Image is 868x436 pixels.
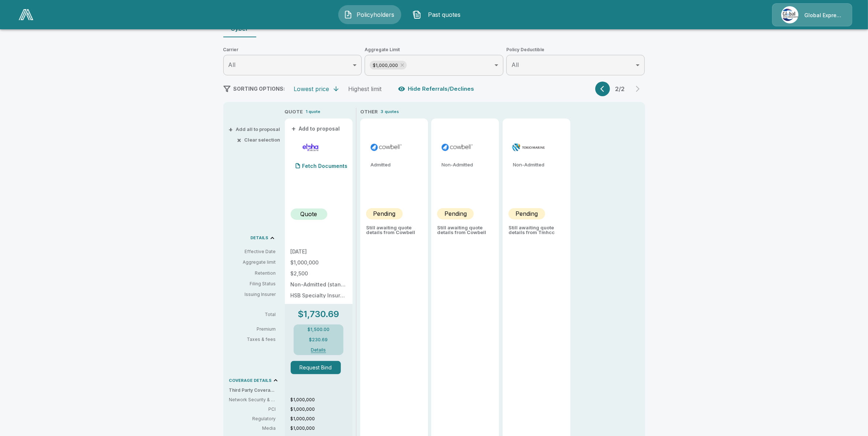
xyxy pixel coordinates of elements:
[292,126,296,131] span: +
[515,209,538,218] p: Pending
[511,142,545,153] img: tmhcccyber
[366,225,422,235] p: Still awaiting quote details from Cowbell
[228,61,236,68] span: All
[229,270,276,277] p: Retention
[294,85,329,93] div: Lowest price
[291,406,353,413] p: $1,000,000
[229,291,276,298] p: Issuing Insurer
[407,5,470,24] button: Past quotes IconPast quotes
[360,108,378,116] p: OTHER
[229,387,282,394] p: Third Party Coverage
[251,236,269,240] p: DETAILS
[613,86,627,92] p: 2 / 2
[338,5,401,24] button: Policyholders IconPolicyholders
[229,425,276,432] p: Media: When your content triggers legal action against you (e.g. - libel, plagiarism)
[291,260,347,265] p: $1,000,000
[223,46,362,53] span: Carrier
[298,310,339,319] p: $1,730.69
[370,61,407,69] div: $1,000,000
[396,82,477,96] button: Hide Referrals/Declines
[506,46,645,53] span: Policy Deductible
[349,85,382,93] div: Highest limit
[373,209,395,218] p: Pending
[291,425,353,432] p: $1,000,000
[508,225,565,235] p: Still awaiting quote details from Tmhcc
[370,162,422,167] p: Admitted
[229,281,276,287] p: Filing Status
[291,361,347,374] span: Request Bind
[308,327,329,332] p: $1,500.00
[291,416,353,422] p: $1,000,000
[229,327,282,331] p: Premium
[291,282,347,287] p: Non-Admitted (standard)
[291,361,341,374] button: Request Bind
[355,10,396,19] span: Policyholders
[294,142,328,153] img: elphacyberstandard
[291,249,347,254] p: [DATE]
[285,108,303,116] p: QUOTE
[229,416,276,422] p: Regulatory: In case you're fined by regulators (e.g., for breaching consumer privacy)
[344,10,353,19] img: Policyholders Icon
[229,337,282,342] p: Taxes & fees
[229,396,276,403] p: Network Security & Privacy Liability: Third party liability costs
[381,109,383,115] p: 3
[513,162,565,167] p: Non-Admitted
[511,61,519,68] span: All
[302,163,348,169] p: Fetch Documents
[304,348,333,352] button: Details
[424,10,465,19] span: Past quotes
[413,10,421,19] img: Past quotes Icon
[442,162,493,167] p: Non-Admitted
[306,109,321,115] p: 1 quote
[239,138,280,142] button: ×Clear selection
[229,379,272,383] p: COVERAGE DETAILS
[370,61,401,69] span: $1,000,000
[230,127,280,132] button: +Add all to proposal
[369,142,403,153] img: cowbellp100
[229,259,276,266] p: Aggregate limit
[437,225,493,235] p: Still awaiting quote details from Cowbell
[309,338,328,342] p: $230.69
[440,142,474,153] img: cowbellp250
[444,209,467,218] p: Pending
[291,271,347,276] p: $2,500
[291,396,353,403] p: $1,000,000
[229,406,276,413] p: PCI: Covers fines or penalties imposed by banks or credit card companies
[229,248,276,255] p: Effective Date
[385,109,399,115] p: quotes
[301,210,317,218] p: Quote
[365,46,503,53] span: Aggregate Limit
[237,138,242,142] span: ×
[291,125,342,133] button: +Add to proposal
[234,86,285,92] span: SORTING OPTIONS:
[19,9,33,20] img: AA Logo
[229,312,282,317] p: Total
[229,127,233,132] span: +
[291,293,347,298] p: HSB Specialty Insurance Company: rated "A++" by A.M. Best (20%), AXIS Surplus Insurance Company: ...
